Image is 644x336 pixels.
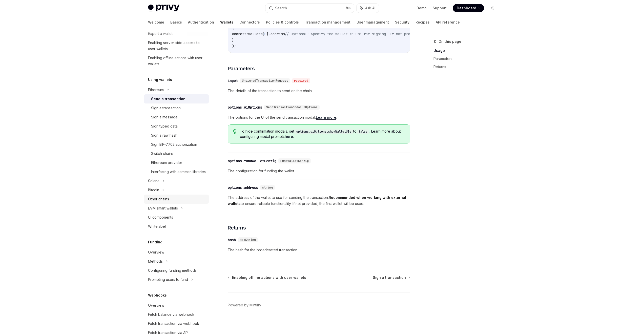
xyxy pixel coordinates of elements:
a: Demo [417,6,427,11]
div: EVM smart wallets [148,205,178,211]
h5: Using wallets [148,77,172,83]
a: Recipes [416,16,430,28]
a: Send a transaction [144,94,209,103]
button: Ask AI [357,4,379,13]
h5: Funding [148,239,162,245]
a: Configuring funding methods [144,266,209,275]
div: required [292,78,310,83]
a: Ethereum provider [144,158,209,167]
span: ); [232,44,236,48]
img: light logo [148,5,179,12]
span: 0 [264,32,266,36]
a: Transaction management [305,16,350,28]
div: UI components [148,214,173,220]
div: Ethereum [148,87,164,93]
span: address: [232,32,248,36]
div: Send a transaction [151,96,185,102]
span: Parameters [228,65,255,72]
a: Enabling offline actions with user wallets [228,275,306,280]
div: Sign typed data [151,123,178,129]
span: HexString [240,238,256,242]
span: FundWalletConfig [280,159,309,163]
div: input [228,78,238,83]
a: Sign a transaction [144,103,209,113]
div: Interfacing with common libraries [151,169,206,175]
span: ]. [266,32,271,36]
span: Ask AI [365,6,375,11]
a: Sign typed data [144,122,209,131]
a: Connectors [239,16,260,28]
a: Powered by Mintlify [228,303,261,308]
a: Support [433,6,447,11]
span: The address of the wallet to use for sending the transaction. to ensure reliable functionality. I... [228,195,410,207]
a: Policies & controls [266,16,299,28]
span: string [262,185,273,190]
div: hash [228,237,236,242]
a: Switch chains [144,149,209,158]
a: Parameters [433,55,500,63]
span: address [271,32,285,36]
div: options.fundWalletConfig [228,158,276,163]
div: options.address [228,185,258,190]
a: Fetch balance via webhook [144,310,209,319]
span: ⌘ K [346,6,351,10]
a: Returns [433,63,500,71]
button: Search...⌘K [265,4,354,13]
a: Sign a message [144,113,209,122]
span: Enabling offline actions with user wallets [232,275,306,280]
div: Configuring funding methods [148,267,197,274]
div: Ethereum provider [151,160,182,166]
a: Sign a transaction [373,275,410,280]
a: Welcome [148,16,164,28]
span: Sign a transaction [373,275,406,280]
code: options.uiOptions.showWalletUIs [294,129,353,134]
a: Enabling server-side access to user wallets [144,38,209,53]
a: here [285,134,293,139]
span: Dashboard [457,6,476,11]
div: Switch chains [151,151,174,157]
a: UI components [144,213,209,222]
div: Other chains [148,196,169,202]
div: Prompting users to fund [148,277,188,283]
a: Overview [144,248,209,257]
a: Overview [144,301,209,310]
div: Fetch transaction via API [148,330,189,336]
div: Whitelabel [148,223,166,229]
span: Returns [228,224,246,231]
span: wallets [248,32,262,36]
a: Learn more [316,115,336,120]
a: Basics [170,16,182,28]
code: false [357,129,369,134]
button: Toggle dark mode [488,4,496,12]
svg: Tip [233,129,237,134]
div: Enabling offline actions with user wallets [148,55,206,67]
span: // Optional: Specify the wallet to use for signing. If not provided, the first wallet will be used. [285,32,485,36]
span: On this page [439,38,461,45]
div: Methods [148,258,163,264]
span: The configuration for funding the wallet. [228,168,410,174]
div: Sign a transaction [151,105,181,111]
div: Overview [148,302,164,308]
a: Dashboard [453,4,484,12]
a: Sign a raw hash [144,131,209,140]
span: SendTransactionModalUIOptions [266,105,318,109]
span: The hash for the broadcasted transaction. [228,247,410,253]
div: Sign EIP-7702 authorization [151,141,197,148]
a: Security [395,16,409,28]
div: Search... [275,5,289,11]
a: Enabling offline actions with user wallets [144,53,209,69]
span: To hide confirmation modals, set to . Learn more about configuring modal prompts . [240,129,405,139]
a: Authentication [188,16,214,28]
span: UnsignedTransactionRequest [242,79,288,83]
div: Sign a raw hash [151,132,177,138]
div: Bitcoin [148,187,159,193]
a: Usage [433,47,500,55]
div: Fetch transaction via webhook [148,321,199,327]
span: } [232,38,234,42]
span: [ [262,32,264,36]
div: Sign a message [151,114,178,120]
a: Sign EIP-7702 authorization [144,140,209,149]
div: Enabling server-side access to user wallets [148,40,206,52]
div: options.uiOptions [228,105,262,110]
a: Whitelabel [144,222,209,231]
